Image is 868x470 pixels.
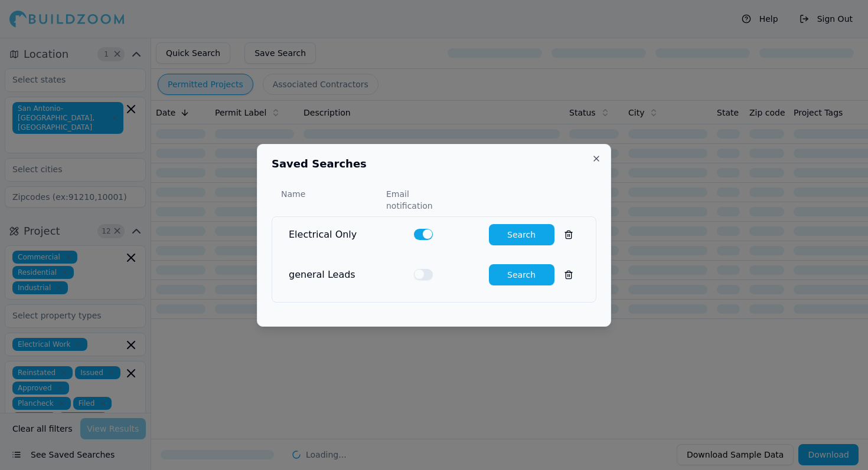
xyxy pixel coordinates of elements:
[289,268,404,282] div: general Leads
[272,159,596,169] h2: Saved Searches
[386,188,456,212] div: Email notification
[289,228,404,242] div: Electrical Only
[489,224,554,245] button: Search
[281,188,377,212] div: Name
[489,264,554,285] button: Search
